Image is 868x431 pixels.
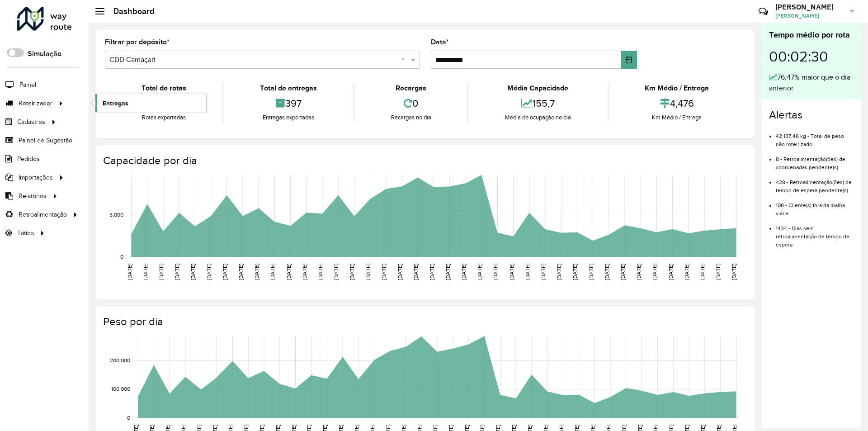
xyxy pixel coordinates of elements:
li: 1434 - Dias sem retroalimentação de tempo de espera [776,218,854,249]
text: [DATE] [540,264,546,280]
text: [DATE] [620,264,626,280]
div: Recargas [357,83,465,94]
span: Importações [19,173,53,182]
div: Rotas exportadas [107,113,220,122]
span: Pedidos [17,154,40,164]
text: [DATE] [461,264,467,280]
text: [DATE] [349,264,355,280]
label: Simulação [28,48,61,59]
h4: Alertas [769,109,854,122]
span: [PERSON_NAME] [775,12,843,20]
button: Choose Date [621,51,637,69]
div: Média de ocupação no dia [471,113,605,122]
div: Km Médio / Entrega [611,113,743,122]
text: [DATE] [381,264,387,280]
span: Relatórios [19,191,47,201]
text: [DATE] [333,264,339,280]
h3: [PERSON_NAME] [775,3,843,11]
div: 4,476 [611,94,743,113]
h4: Peso por dia [103,315,745,328]
text: [DATE] [397,264,403,280]
text: [DATE] [572,264,578,280]
text: 200,000 [110,357,130,363]
div: 397 [226,94,351,113]
text: [DATE] [302,264,307,280]
h2: Dashboard [104,6,155,16]
text: [DATE] [588,264,594,280]
div: Média Capacidade [471,83,605,94]
span: Tático [17,228,34,238]
text: [DATE] [684,264,689,280]
div: Tempo médio por rota [769,29,854,41]
text: [DATE] [636,264,642,280]
span: Painel [19,80,36,90]
div: 76,47% maior que o dia anterior [769,72,854,94]
text: [DATE] [190,264,196,280]
text: [DATE] [222,264,228,280]
span: Entregas [103,99,128,108]
div: Recargas no dia [357,113,465,122]
div: 00:02:30 [769,41,854,72]
text: [DATE] [509,264,514,280]
text: [DATE] [556,264,562,280]
a: Contato Rápido [754,2,773,21]
text: [DATE] [158,264,164,280]
text: [DATE] [142,264,148,280]
text: [DATE] [317,264,323,280]
text: 0 [127,415,130,421]
div: Total de entregas [226,83,351,94]
text: [DATE] [127,264,132,280]
text: 0 [120,254,123,260]
span: Clear all [401,54,409,65]
div: Total de rotas [107,83,220,94]
text: [DATE] [651,264,657,280]
text: [DATE] [269,264,275,280]
text: [DATE] [429,264,435,280]
label: Filtrar por depósito [105,37,170,47]
text: 100,000 [111,386,130,392]
text: [DATE] [238,264,244,280]
text: [DATE] [668,264,674,280]
div: Km Médio / Entrega [611,83,743,94]
text: [DATE] [476,264,482,280]
li: 8 - Retroalimentação(ões) de coordenadas pendente(s) [776,148,854,171]
text: [DATE] [445,264,451,280]
text: [DATE] [365,264,371,280]
text: 5,000 [109,212,123,218]
li: 108 - Cliente(s) fora da malha viária [776,194,854,218]
text: [DATE] [413,264,419,280]
li: 42.137,46 kg - Total de peso não roteirizado [776,125,854,148]
text: [DATE] [524,264,530,280]
span: Roteirizador [19,99,52,108]
text: [DATE] [715,264,721,280]
div: 155,7 [471,94,605,113]
h4: Capacidade por dia [103,154,745,167]
div: Entregas exportadas [226,113,351,122]
text: [DATE] [699,264,705,280]
text: [DATE] [286,264,292,280]
span: Painel de Sugestão [19,136,72,145]
text: [DATE] [206,264,212,280]
div: 0 [357,94,465,113]
text: [DATE] [254,264,259,280]
li: 428 - Retroalimentação(ões) de tempo de espera pendente(s) [776,171,854,194]
text: [DATE] [492,264,498,280]
span: Retroalimentação [19,210,67,219]
label: Data [431,37,449,47]
span: Cadastros [17,117,45,127]
text: [DATE] [174,264,180,280]
a: Entregas [95,94,206,112]
text: [DATE] [604,264,610,280]
text: [DATE] [731,264,737,280]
